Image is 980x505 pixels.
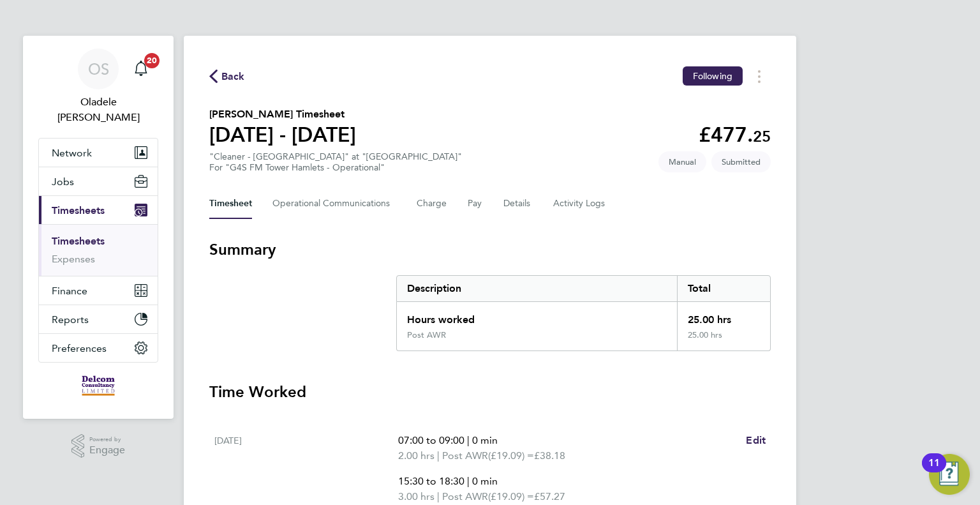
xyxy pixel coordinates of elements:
[209,188,252,219] button: Timesheet
[89,445,125,456] span: Engage
[699,123,771,147] app-decimal: £477.
[417,188,447,219] button: Charge
[677,302,770,330] div: 25.00 hrs
[39,224,158,276] div: Timesheets
[209,382,771,402] h3: Time Worked
[746,434,766,446] span: Edit
[437,449,440,462] span: |
[52,285,87,297] span: Finance
[929,454,970,495] button: Open Resource Center, 11 new notifications
[272,188,396,219] button: Operational Communications
[38,49,158,125] a: OSOladele [PERSON_NAME]
[39,334,158,362] button: Preferences
[38,94,158,125] span: Oladele Peter Shosanya
[746,433,766,448] a: Edit
[467,434,470,446] span: |
[503,188,533,219] button: Details
[711,151,771,172] span: This timesheet is Submitted.
[553,188,607,219] button: Activity Logs
[128,49,154,89] a: 20
[39,139,158,167] button: Network
[71,434,126,458] a: Powered byEngage
[693,70,732,82] span: Following
[398,449,434,462] span: 2.00 hrs
[209,122,356,147] h1: [DATE] - [DATE]
[209,239,771,260] h3: Summary
[82,375,115,396] img: delcomconsultancyltd-logo-retina.png
[89,434,125,445] span: Powered by
[437,490,440,502] span: |
[209,151,462,173] div: "Cleaner - [GEOGRAPHIC_DATA]" at "[GEOGRAPHIC_DATA]"
[677,276,770,301] div: Total
[52,176,74,188] span: Jobs
[397,302,677,330] div: Hours worked
[472,475,498,487] span: 0 min
[23,36,174,419] nav: Main navigation
[753,127,771,146] span: 25
[398,475,464,487] span: 15:30 to 18:30
[396,275,771,351] div: Summary
[52,313,89,326] span: Reports
[467,475,470,487] span: |
[658,151,706,172] span: This timesheet was manually created.
[928,463,940,479] div: 11
[39,196,158,224] button: Timesheets
[52,342,107,354] span: Preferences
[398,490,434,502] span: 3.00 hrs
[472,434,498,446] span: 0 min
[39,276,158,305] button: Finance
[442,489,488,504] span: Post AWR
[52,253,95,265] a: Expenses
[52,204,105,216] span: Timesheets
[209,68,245,84] button: Back
[52,235,105,247] a: Timesheets
[397,276,677,301] div: Description
[534,490,565,502] span: £57.27
[398,434,464,446] span: 07:00 to 09:00
[683,66,743,86] button: Following
[52,147,92,159] span: Network
[39,305,158,333] button: Reports
[407,330,446,340] div: Post AWR
[488,449,534,462] span: (£19.09) =
[209,107,356,122] h2: [PERSON_NAME] Timesheet
[39,167,158,195] button: Jobs
[144,53,160,68] span: 20
[214,433,398,504] div: [DATE]
[38,375,158,396] a: Go to home page
[468,188,483,219] button: Pay
[488,490,534,502] span: (£19.09) =
[88,61,109,77] span: OS
[221,69,245,84] span: Back
[748,66,771,86] button: Timesheets Menu
[442,448,488,464] span: Post AWR
[209,162,462,173] div: For "G4S FM Tower Hamlets - Operational"
[677,330,770,350] div: 25.00 hrs
[534,449,565,462] span: £38.18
